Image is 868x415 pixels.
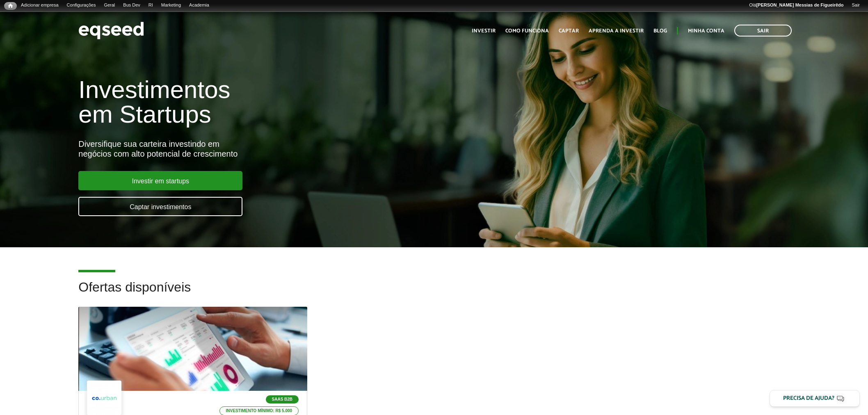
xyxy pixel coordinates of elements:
a: Investir [472,28,496,34]
strong: [PERSON_NAME] Messias de Figueirêdo [756,2,843,7]
a: Blog [653,28,667,34]
a: Sair [734,25,792,36]
a: Geral [100,2,119,9]
a: Bus Dev [119,2,144,9]
h1: Investimentos em Startups [78,78,500,127]
a: Minha conta [688,28,724,34]
a: Captar investimentos [78,197,242,216]
img: EqSeed [78,20,144,41]
a: Marketing [157,2,185,9]
a: Aprenda a investir [589,28,644,34]
a: Sair [847,2,864,9]
a: Academia [185,2,213,9]
a: Como funciona [505,28,549,34]
a: Captar [559,28,579,34]
a: RI [144,2,157,9]
div: Diversifique sua carteira investindo em negócios com alto potencial de crescimento [78,139,500,159]
span: Início [8,3,13,9]
a: Investir em startups [78,171,242,190]
a: Adicionar empresa [17,2,63,9]
a: Olá[PERSON_NAME] Messias de Figueirêdo [745,2,847,9]
p: SaaS B2B [266,395,299,404]
h2: Ofertas disponíveis [78,280,789,307]
a: Configurações [63,2,100,9]
a: Início [4,2,17,10]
